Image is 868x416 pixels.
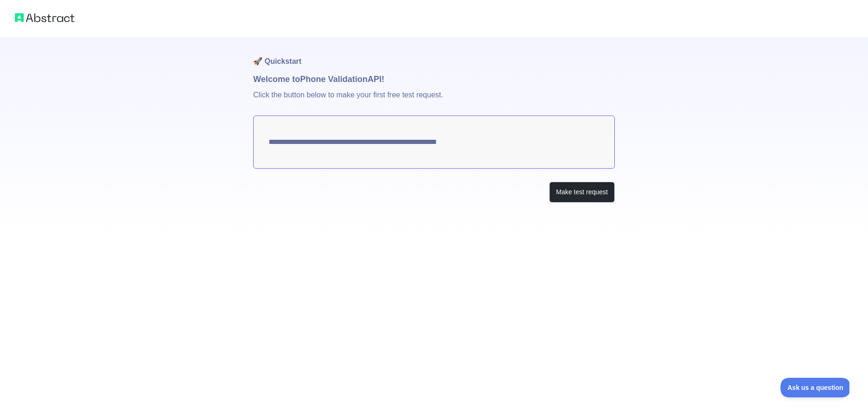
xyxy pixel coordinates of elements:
h1: 🚀 Quickstart [253,37,615,73]
button: Make test request [549,182,615,203]
p: Click the button below to make your first free test request. [253,86,615,116]
h1: Welcome to Phone Validation API! [253,73,615,86]
iframe: Toggle Customer Support [781,378,849,397]
img: Abstract logo [15,11,74,24]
